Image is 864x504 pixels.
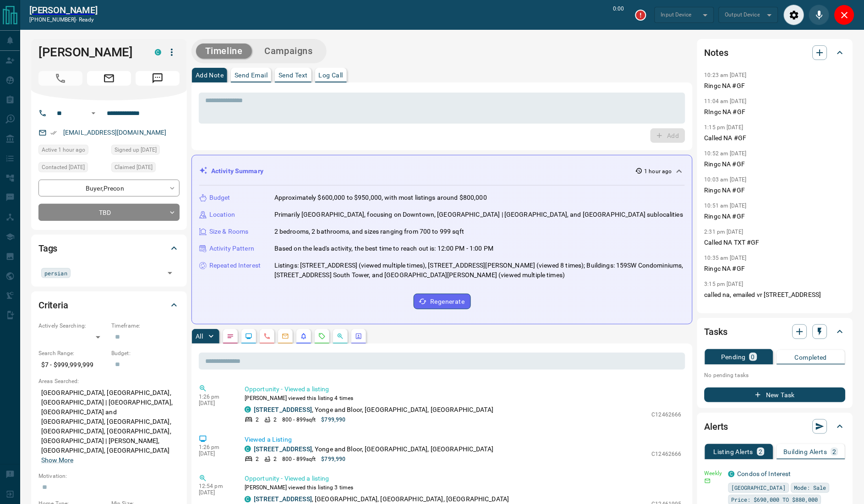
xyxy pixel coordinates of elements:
[38,180,180,197] div: Buyer , Precon
[209,193,230,203] p: Budget
[759,449,763,455] p: 2
[209,261,261,270] p: Repeated Interest
[245,474,682,484] p: Opportunity - Viewed a listing
[199,444,231,450] p: 1:26 pm
[705,388,846,402] button: New Task
[38,241,57,256] h2: Tags
[728,471,735,477] div: condos.ca
[652,411,682,419] p: C12462666
[245,333,252,340] svg: Lead Browsing Activity
[705,176,747,183] p: 10:03 am [DATE]
[282,416,316,424] p: 800 - 899 sqft
[38,237,180,259] div: Tags
[196,333,203,340] p: All
[300,333,307,340] svg: Listing Alerts
[209,244,254,253] p: Activity Pattern
[282,333,289,340] svg: Emails
[211,166,263,176] p: Activity Summary
[705,150,747,157] p: 10:52 am [DATE]
[714,449,754,455] p: Listing Alerts
[38,322,107,330] p: Actively Searching:
[115,145,157,154] span: Signed up [DATE]
[809,5,830,25] div: Mute
[784,449,827,455] p: Building Alerts
[274,193,487,203] p: Approximately $600,000 to $950,000, with most listings around $800,000
[705,212,846,221] p: Ringc NA #GF
[279,72,308,78] p: Send Text
[273,455,277,463] p: 2
[63,129,167,136] a: [EMAIL_ADDRESS][DOMAIN_NAME]
[245,384,682,394] p: Opportunity - Viewed a listing
[721,354,746,360] p: Pending
[705,98,747,104] p: 11:04 am [DATE]
[111,145,180,158] div: Tue Aug 06 2024
[245,406,251,413] div: condos.ca
[155,49,161,55] div: condos.ca
[41,455,73,465] button: Show More
[337,333,344,340] svg: Opportunities
[263,333,271,340] svg: Calls
[705,307,747,313] p: 12:28 pm [DATE]
[38,385,180,468] p: [GEOGRAPHIC_DATA], [GEOGRAPHIC_DATA], [GEOGRAPHIC_DATA] | [GEOGRAPHIC_DATA], [GEOGRAPHIC_DATA] an...
[613,5,624,25] p: 0:00
[254,496,312,503] a: [STREET_ADDRESS]
[199,400,231,406] p: [DATE]
[29,16,98,24] p: [PHONE_NUMBER] -
[115,163,153,172] span: Claimed [DATE]
[50,130,57,136] svg: Email Verified
[196,44,252,59] button: Timeline
[751,354,755,360] p: 0
[705,203,747,209] p: 10:51 am [DATE]
[319,72,343,78] p: Log Call
[256,416,259,424] p: 2
[111,349,180,357] p: Budget:
[705,229,744,235] p: 2:31 pm [DATE]
[705,72,747,78] p: 10:23 am [DATE]
[29,5,98,16] a: [PERSON_NAME]
[254,406,312,413] a: [STREET_ADDRESS]
[705,470,723,478] p: Weekly
[645,167,672,175] p: 1 hour ago
[245,484,682,492] p: [PERSON_NAME] viewed this listing 3 times
[38,71,82,86] span: Call
[38,357,107,373] p: $7 - $999,999,999
[38,472,180,481] p: Motivation:
[795,354,827,361] p: Completed
[199,394,231,400] p: 1:26 pm
[209,227,249,236] p: Size & Rooms
[274,244,493,253] p: Based on the lead's activity, the best time to reach out is: 12:00 PM - 1:00 PM
[705,45,728,60] h2: Notes
[79,16,94,23] span: ready
[705,133,846,143] p: Called NA #GF
[705,321,846,343] div: Tasks
[732,483,786,493] span: [GEOGRAPHIC_DATA]
[414,294,471,309] button: Regenerate
[705,42,846,64] div: Notes
[254,444,493,454] p: , Yonge and Bloor, [GEOGRAPHIC_DATA], [GEOGRAPHIC_DATA]
[705,107,846,117] p: RIngc NA #GF
[88,108,99,119] button: Open
[705,281,744,287] p: 3:15 pm [DATE]
[42,145,85,154] span: Active 1 hour ago
[254,445,312,453] a: [STREET_ADDRESS]
[199,450,231,457] p: [DATE]
[705,186,846,195] p: Ringc NA #GF
[833,449,837,455] p: 2
[199,483,231,490] p: 12:54 pm
[274,261,685,280] p: Listings: [STREET_ADDRESS] (viewed multiple times), [STREET_ADDRESS][PERSON_NAME] (viewed 8 times...
[111,322,180,330] p: Timeframe:
[38,45,141,60] h1: [PERSON_NAME]
[245,446,251,452] div: condos.ca
[705,419,728,434] h2: Alerts
[322,416,346,424] p: $799,990
[38,204,180,221] div: TBD
[256,455,259,463] p: 2
[196,72,224,78] p: Add Note
[705,255,747,261] p: 10:35 am [DATE]
[705,124,744,131] p: 1:15 pm [DATE]
[273,416,277,424] p: 2
[227,333,234,340] svg: Notes
[705,416,846,438] div: Alerts
[38,349,107,357] p: Search Range:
